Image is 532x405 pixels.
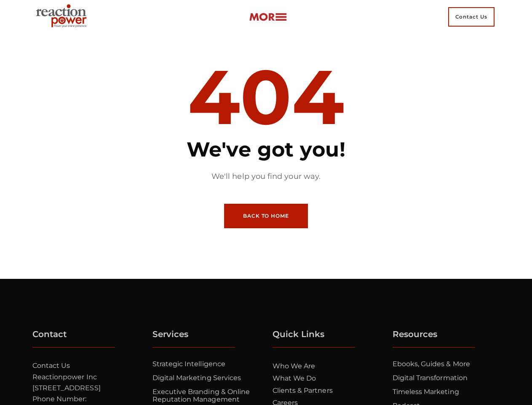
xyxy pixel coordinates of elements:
[32,329,115,348] h5: Contact
[249,12,287,22] img: more-btn.png
[273,329,356,348] h5: Quick Links
[32,2,94,32] img: Executive Branding | Personal Branding Agency
[448,7,495,27] span: Contact Us
[152,329,235,348] h5: Services
[273,362,315,370] a: Who we are
[152,388,250,403] a: Executive Branding & Online Reputation Management
[152,374,241,382] a: Digital Marketing Services
[393,388,459,396] a: Timeless Marketing
[243,213,289,219] span: Back to Home
[393,360,470,368] a: Ebooks, Guides & More
[273,386,333,394] a: Clients & Partners
[190,170,342,183] p: We'll help you find your way.
[152,360,225,368] a: Strategic Intelligence
[393,374,468,382] a: Digital Transformation
[224,204,308,228] a: Back to Home
[393,329,476,348] h5: Resources
[32,362,70,370] a: Contact Us
[152,137,380,162] h1: We've got you!
[273,374,316,382] a: What we do
[152,59,380,135] strong: 404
